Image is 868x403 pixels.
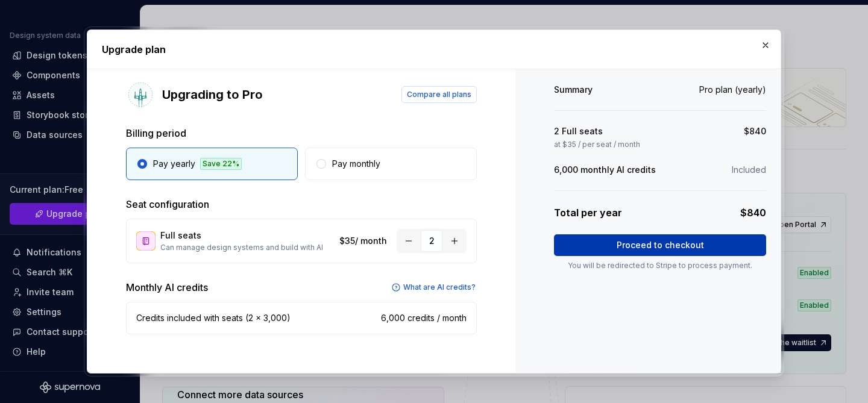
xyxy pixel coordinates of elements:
p: Seat configuration [126,197,477,211]
p: at $35 / per seat / month [554,140,640,149]
button: Proceed to checkout [554,234,766,256]
p: Credits included with seats (2 x 3,000) [136,312,291,324]
p: Can manage design systems and build with AI [160,243,335,252]
span: Compare all plans [407,90,471,99]
p: Billing period [126,126,477,140]
p: You will be redirected to Stripe to process payment. [554,261,766,270]
p: Pro plan (yearly) [699,84,766,96]
p: $840 [744,125,766,137]
p: Full seats [160,230,335,242]
p: Pay monthly [332,158,380,170]
span: Proceed to checkout [617,239,704,251]
p: 6,000 monthly AI credits [554,164,656,176]
div: 2 [421,230,442,252]
p: Summary [554,84,593,96]
p: Total per year [554,205,622,220]
p: 2 Full seats [554,125,603,137]
p: Included [732,164,766,176]
p: 6,000 credits / month [381,312,467,324]
div: Save 22% [200,158,242,170]
p: $840 [740,205,766,220]
button: Pay monthly [305,148,477,180]
p: Pay yearly [153,158,195,170]
p: $35 / month [339,235,387,247]
p: What are AI credits? [403,283,476,292]
p: Monthly AI credits [126,280,208,295]
h2: Upgrade plan [102,42,766,57]
button: Compare all plans [401,86,477,103]
button: Pay yearlySave 22% [126,148,298,180]
p: Upgrading to Pro [162,86,263,103]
